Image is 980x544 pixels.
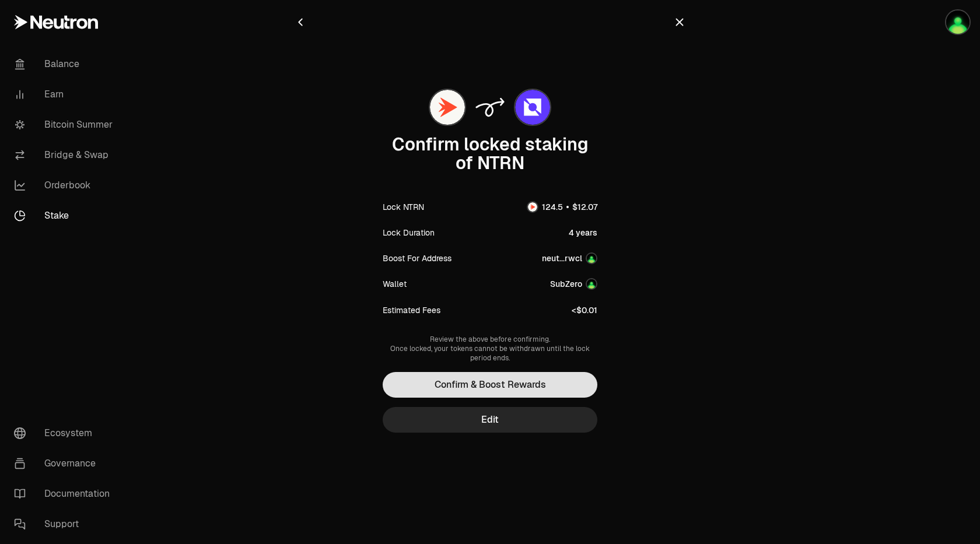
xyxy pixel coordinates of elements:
img: dNTRN Logo [515,90,550,125]
div: Wallet [383,278,407,290]
button: Edit [383,407,597,433]
a: Support [5,509,126,539]
img: SubZero [946,10,970,34]
a: Documentation [5,479,126,509]
img: NTRN Logo [528,202,537,212]
div: 4 years [569,227,597,238]
a: Earn [5,79,126,110]
a: Orderbook [5,170,126,201]
a: Balance [5,49,126,79]
a: Stake [5,201,126,231]
img: Account Image [587,279,596,289]
img: NTRN Logo [430,90,465,125]
div: Lock Duration [383,227,435,238]
button: SubZeroAccount Image [550,278,597,290]
a: Bridge & Swap [5,140,126,170]
button: Confirm & Boost Rewards [383,372,597,398]
div: Lock NTRN [383,201,424,213]
a: Governance [5,448,126,479]
div: Review the above before confirming. Once locked, your tokens cannot be withdrawn until the lock p... [383,335,597,363]
div: Confirm locked staking of NTRN [383,135,597,173]
div: Estimated Fees [383,304,440,316]
button: neut...rwclAccount Image [542,252,597,264]
img: Account Image [587,254,596,263]
a: Bitcoin Summer [5,110,126,140]
div: neut...rwcl [542,252,582,264]
div: SubZero [550,278,582,290]
a: Ecosystem [5,418,126,448]
div: Boost For Address [383,252,452,264]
